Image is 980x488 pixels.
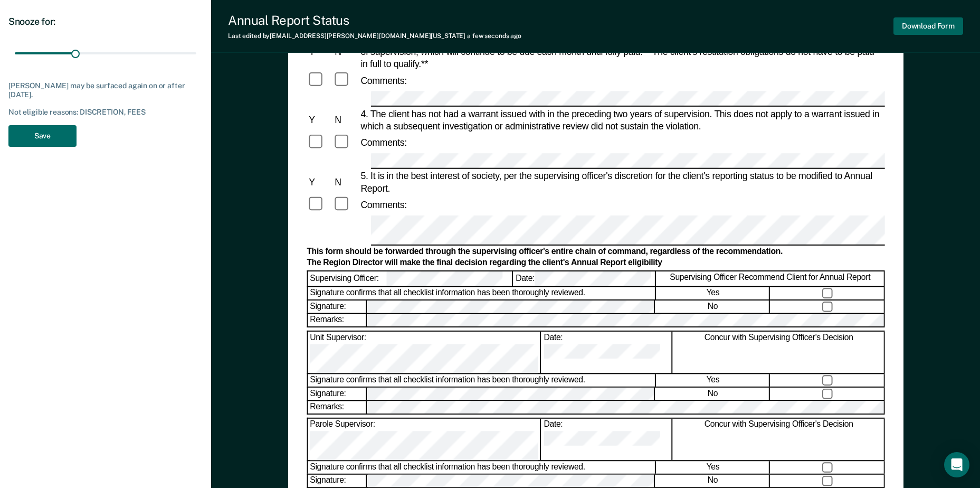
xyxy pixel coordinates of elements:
div: N [332,114,358,126]
div: The Region Director will make the final decision regarding the client's Annual Report eligibility [307,258,884,269]
div: Signature confirms that all checklist information has been thoroughly reviewed. [308,287,655,299]
div: Annual Report Status [228,13,521,28]
div: Supervising Officer: [308,271,512,286]
div: 5. It is in the best interest of society, per the supervising officer's discretion for the client... [358,170,884,194]
div: Snooze for: [8,16,203,27]
div: Signature: [308,301,366,313]
div: Concur with Supervising Officer's Decision [673,332,884,373]
div: Remarks: [308,401,367,414]
div: Supervising Officer Recommend Client for Annual Report [656,271,885,286]
div: No [656,301,770,313]
div: Date: [541,332,672,373]
div: Date: [513,271,655,286]
div: Comments: [358,199,408,211]
div: Last edited by [EMAIL_ADDRESS][PERSON_NAME][DOMAIN_NAME][US_STATE] [228,32,521,40]
div: Parole Supervisor: [308,419,540,459]
div: Yes [656,374,770,387]
div: Signature confirms that all checklist information has been thoroughly reviewed. [308,461,655,474]
div: Y [307,114,332,126]
div: [PERSON_NAME] may be surfaced again on or after [DATE]. [8,81,203,99]
div: No [656,387,770,400]
div: Concur with Supervising Officer's Decision [673,419,884,459]
div: Not eligible reasons: DISCRETION, FEES [8,108,203,117]
div: Signature: [308,474,366,487]
div: Date: [541,419,672,459]
div: No [656,474,770,487]
button: Save [8,125,77,147]
div: Comments: [358,74,408,87]
div: This form should be forwarded through the supervising officer's entire chain of command, regardle... [307,247,884,257]
div: Yes [656,461,770,474]
span: a few seconds ago [467,32,521,40]
div: Comments: [358,136,408,149]
div: N [332,176,358,189]
div: Y [307,176,332,189]
div: Unit Supervisor: [308,332,540,373]
div: 4. The client has not had a warrant issued with in the preceding two years of supervision. This d... [358,107,884,132]
div: Remarks: [308,314,367,327]
div: Yes [656,287,770,299]
div: Signature confirms that all checklist information has been thoroughly reviewed. [308,374,655,387]
button: Download Form [893,17,963,35]
div: Signature: [308,387,366,400]
div: Open Intercom Messenger [944,452,969,477]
